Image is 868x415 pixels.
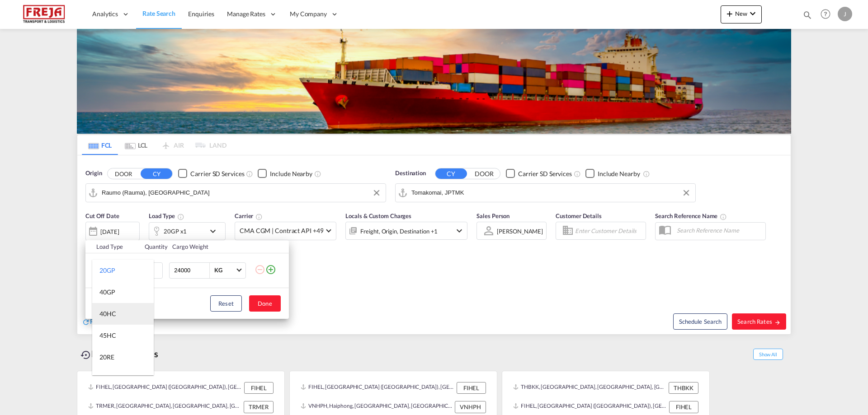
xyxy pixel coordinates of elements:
div: 20GP [99,266,115,275]
div: 45HC [99,331,116,340]
div: 40HC [99,309,116,318]
div: 40RE [99,374,114,383]
div: 20RE [99,353,114,362]
div: 40GP [99,288,115,297]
